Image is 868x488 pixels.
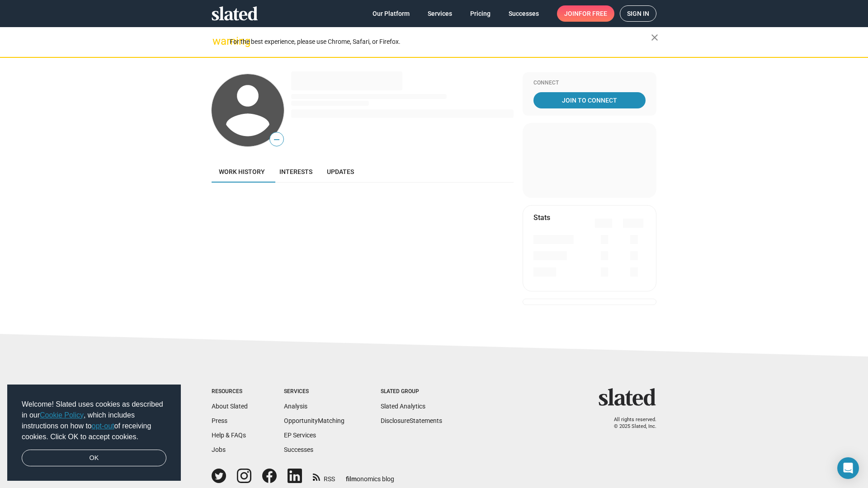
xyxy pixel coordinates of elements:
[284,417,344,424] a: OpportunityMatching
[219,168,265,175] span: Work history
[373,5,410,22] span: Our Platform
[320,161,361,183] a: Updates
[284,446,313,453] a: Successes
[564,5,607,22] span: Join
[501,5,546,22] a: Successes
[346,468,394,483] a: filmonomics blog
[463,5,498,22] a: Pricing
[579,5,607,22] span: for free
[92,422,114,430] a: opt-out
[313,469,335,483] a: RSS
[365,5,417,22] a: Our Platform
[381,417,442,424] a: DisclosureStatements
[533,213,550,222] mat-card-title: Stats
[40,411,84,419] a: Cookie Policy
[22,399,166,442] span: Welcome! Slated uses cookies as described in our , which includes instructions on how to of recei...
[428,5,452,22] span: Services
[22,450,166,467] a: dismiss cookie message
[212,403,248,410] a: About Slated
[327,168,354,175] span: Updates
[557,5,614,22] a: Joinfor free
[535,92,644,108] span: Join To Connect
[649,32,660,43] mat-icon: close
[212,432,246,439] a: Help & FAQs
[270,134,283,145] span: —
[381,388,442,395] div: Slated Group
[420,5,459,22] a: Services
[837,457,859,479] div: Open Intercom Messenger
[533,80,646,87] div: Connect
[284,432,316,439] a: EP Services
[470,5,491,22] span: Pricing
[509,5,539,22] span: Successes
[230,36,651,48] div: For the best experience, please use Chrome, Safari, or Firefox.
[604,417,656,430] p: All rights reserved. © 2025 Slated, Inc.
[212,446,226,453] a: Jobs
[627,6,649,21] span: Sign in
[212,417,227,424] a: Press
[533,92,646,108] a: Join To Connect
[381,403,425,410] a: Slated Analytics
[620,5,656,22] a: Sign in
[212,388,248,395] div: Resources
[7,385,181,481] div: cookieconsent
[346,475,357,483] span: film
[272,161,320,183] a: Interests
[212,161,272,183] a: Work history
[212,36,223,47] mat-icon: warning
[284,388,344,395] div: Services
[279,168,312,175] span: Interests
[284,403,307,410] a: Analysis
